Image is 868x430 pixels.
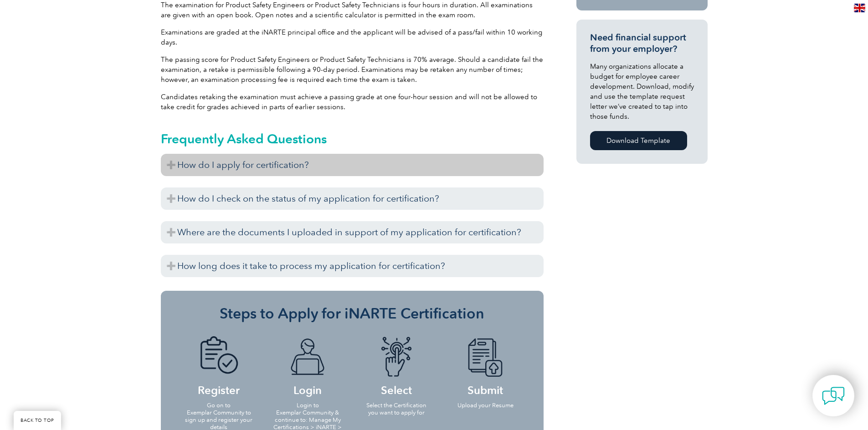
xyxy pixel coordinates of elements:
h4: Select [361,336,432,395]
h3: Need financial support from your employer? [590,32,694,55]
p: Upload your Resume [450,402,521,409]
img: en [854,4,865,12]
img: icon-blue-laptop-male.png [282,336,333,378]
p: Examinations are graded at the iNARTE principal office and the applicant will be advised of a pas... [161,27,544,47]
h4: Submit [450,336,521,395]
h3: How long does it take to process my application for certification? [161,255,544,277]
h3: Where are the documents I uploaded in support of my application for certification? [161,221,544,243]
img: contact-chat.png [822,384,845,407]
p: Select the Certification you want to apply for [361,402,432,416]
h2: Frequently Asked Questions [161,132,544,146]
h3: Steps to Apply for iNARTE Certification [175,304,530,323]
p: Candidates retaking the examination must achieve a passing grade at one four-hour session and wil... [161,92,544,112]
h3: How do I check on the status of my application for certification? [161,187,544,210]
a: BACK TO TOP [14,411,61,430]
a: Download Template [590,131,687,150]
img: icon-blue-finger-button.png [371,336,421,378]
img: icon-blue-doc-arrow.png [460,336,510,378]
h4: Login [272,336,343,395]
img: icon-blue-doc-tick.png [194,336,244,378]
p: Many organizations allocate a budget for employee career development. Download, modify and use th... [590,61,694,121]
h3: How do I apply for certification? [161,154,544,176]
h4: Register [184,336,254,395]
p: The passing score for Product Safety Engineers or Product Safety Technicians is 70% average. Shou... [161,55,544,85]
